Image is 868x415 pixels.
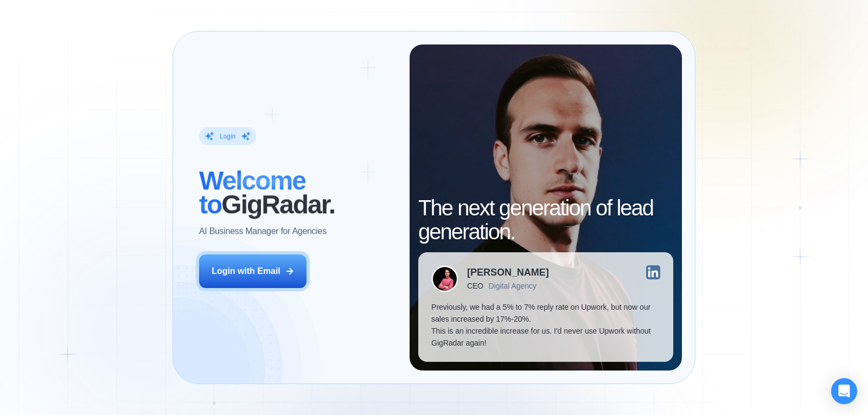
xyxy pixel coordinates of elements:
[220,132,235,141] div: Login
[467,282,483,290] div: CEO
[489,282,537,290] div: Digital Agency
[199,169,397,216] h2: ‍ GigRadar.
[212,265,280,277] div: Login with Email
[418,196,673,244] h2: The next generation of lead generation.
[199,254,307,288] button: Login with Email
[199,166,305,219] span: Welcome to
[431,301,660,349] p: Previously, we had a 5% to 7% reply rate on Upwork, but now our sales increased by 17%-20%. This ...
[831,378,857,404] div: Open Intercom Messenger
[467,267,549,277] div: [PERSON_NAME]
[199,225,327,237] p: AI Business Manager for Agencies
